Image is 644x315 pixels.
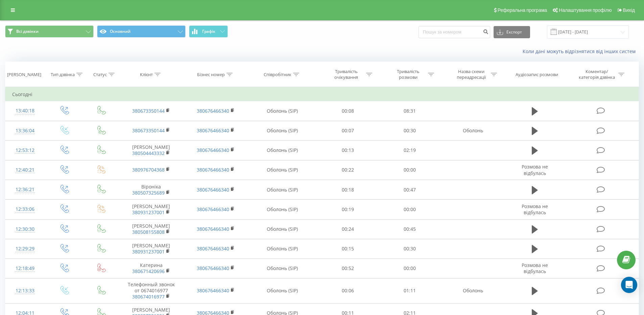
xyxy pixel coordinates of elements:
[248,140,317,160] td: Оболонь (SIP)
[197,226,229,232] a: 380676466340
[379,219,441,239] td: 00:45
[119,239,183,258] td: [PERSON_NAME]
[379,180,441,200] td: 00:47
[132,108,165,114] a: 380673350144
[248,160,317,180] td: Оболонь (SIP)
[317,200,379,219] td: 00:19
[197,72,225,77] div: Бізнес номер
[317,278,379,303] td: 00:06
[264,72,291,77] div: Співробітник
[440,278,505,303] td: Оболонь
[379,239,441,258] td: 00:30
[93,72,107,77] div: Статус
[132,268,165,274] a: 380671420696
[248,258,317,278] td: Оболонь (SIP)
[248,121,317,140] td: Оболонь (SIP)
[12,262,38,275] div: 12:18:49
[197,287,229,294] a: 380676466340
[7,72,41,77] div: [PERSON_NAME]
[248,101,317,121] td: Оболонь (SIP)
[119,219,183,239] td: [PERSON_NAME]
[12,163,38,177] div: 12:40:21
[379,160,441,180] td: 00:00
[379,278,441,303] td: 01:11
[202,29,215,34] span: Графік
[419,26,490,38] input: Пошук за номером
[379,258,441,278] td: 00:00
[119,200,183,219] td: [PERSON_NAME]
[522,163,548,176] span: Розмова не відбулась
[132,293,165,300] a: 380674016977
[12,104,38,117] div: 13:40:18
[132,248,165,255] a: 380931237001
[248,180,317,200] td: Оболонь (SIP)
[12,203,38,216] div: 12:33:06
[559,7,612,13] span: Налаштування профілю
[12,183,38,196] div: 12:36:21
[5,88,639,101] td: Сьогодні
[317,140,379,160] td: 00:13
[197,245,229,252] a: 380676466340
[248,200,317,219] td: Оболонь (SIP)
[197,206,229,212] a: 380676466340
[197,147,229,153] a: 380676466340
[522,203,548,216] span: Розмова не відбулась
[197,166,229,173] a: 380676466340
[379,140,441,160] td: 02:19
[498,7,547,13] span: Реферальна програма
[12,242,38,255] div: 12:29:29
[317,160,379,180] td: 00:22
[390,69,426,80] div: Тривалість розмови
[328,69,364,80] div: Тривалість очікування
[132,150,165,156] a: 380504443332
[132,229,165,235] a: 380508155808
[140,72,153,77] div: Клієнт
[132,189,165,196] a: 380507325689
[119,180,183,200] td: Віроніка
[440,121,505,140] td: Оболонь
[132,166,165,173] a: 380976704368
[12,144,38,157] div: 12:53:12
[119,258,183,278] td: Катерина
[132,209,165,216] a: 380931237001
[317,101,379,121] td: 00:08
[516,72,558,77] div: Аудіозапис розмови
[248,219,317,239] td: Оболонь (SIP)
[623,7,635,13] span: Вихід
[12,223,38,236] div: 12:30:30
[248,239,317,258] td: Оболонь (SIP)
[621,277,637,293] div: Open Intercom Messenger
[317,121,379,140] td: 00:07
[317,239,379,258] td: 00:15
[97,25,186,38] button: Основний
[51,72,75,77] div: Тип дзвінка
[12,284,38,297] div: 12:13:33
[197,186,229,193] a: 380676466340
[317,258,379,278] td: 00:52
[317,219,379,239] td: 00:24
[577,69,617,80] div: Коментар/категорія дзвінка
[197,127,229,134] a: 380676466340
[5,25,94,38] button: Всі дзвінки
[317,180,379,200] td: 00:18
[248,278,317,303] td: Оболонь (SIP)
[522,262,548,274] span: Розмова не відбулась
[453,69,489,80] div: Назва схеми переадресації
[494,26,530,38] button: Експорт
[119,278,183,303] td: Телефонный звонок от 0674016977
[523,48,639,54] a: Коли дані можуть відрізнятися вiд інших систем
[119,140,183,160] td: [PERSON_NAME]
[16,29,39,34] span: Всі дзвінки
[12,124,38,137] div: 13:36:04
[132,127,165,134] a: 380673350144
[189,25,228,38] button: Графік
[197,265,229,271] a: 380676466340
[379,121,441,140] td: 00:30
[379,101,441,121] td: 08:31
[197,108,229,114] a: 380676466340
[379,200,441,219] td: 00:00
